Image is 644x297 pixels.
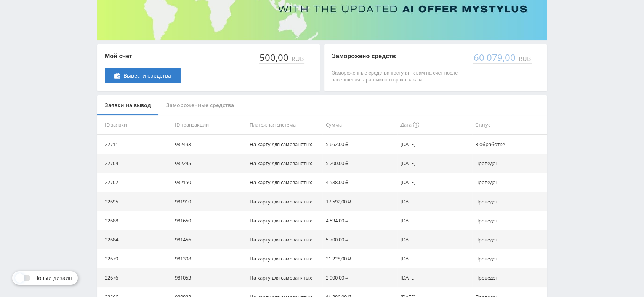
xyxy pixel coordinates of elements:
td: Проведен [472,173,547,192]
span: Вывести средства [123,73,171,79]
p: Заморожено средств [332,52,465,60]
td: На карту для самозанятых [247,211,322,230]
td: 5 662,00 ₽ [322,135,397,154]
td: Проведен [472,249,547,268]
span: Новый дизайн [34,275,72,281]
td: 2 900,00 ₽ [322,268,397,287]
td: Проведен [472,268,547,287]
td: На карту для самозанятых [247,230,322,249]
td: На карту для самозанятых [247,192,322,211]
td: 982493 [172,135,247,154]
td: [DATE] [397,230,472,249]
td: Проведен [472,230,547,249]
p: Мой счет [105,52,181,60]
td: 4 588,00 ₽ [322,173,397,192]
td: На карту для самозанятых [247,249,322,268]
a: Вывести средства [105,68,181,83]
td: 981456 [172,230,247,249]
td: 981910 [172,192,247,211]
td: [DATE] [397,249,472,268]
th: Платежная система [247,115,322,135]
td: На карту для самозанятых [247,268,322,287]
td: 22688 [97,211,172,230]
td: В обработке [472,135,547,154]
div: Замороженные средства [159,95,242,116]
td: 981308 [172,249,247,268]
td: 982245 [172,154,247,173]
td: [DATE] [397,192,472,211]
td: 22702 [97,173,172,192]
div: 60 079,00 [473,52,517,63]
td: 981650 [172,211,247,230]
th: Статус [472,115,547,135]
td: На карту для самозанятых [247,154,322,173]
td: Проведен [472,192,547,211]
td: 22704 [97,154,172,173]
td: Проведен [472,211,547,230]
td: 17 592,00 ₽ [322,192,397,211]
td: 22679 [97,249,172,268]
td: Проведен [472,154,547,173]
td: [DATE] [397,211,472,230]
th: ID транзакции [172,115,247,135]
td: 5 200,00 ₽ [322,154,397,173]
td: 22684 [97,230,172,249]
td: 982150 [172,173,247,192]
td: [DATE] [397,135,472,154]
td: 5 700,00 ₽ [322,230,397,249]
div: 500,00 [259,52,290,63]
td: [DATE] [397,154,472,173]
th: Дата [397,115,472,135]
td: 22695 [97,192,172,211]
div: Заявки на вывод [97,95,159,116]
div: RUB [517,56,532,62]
td: 981053 [172,268,247,287]
td: 22676 [97,268,172,287]
td: 22711 [97,135,172,154]
td: [DATE] [397,268,472,287]
td: 21 228,00 ₽ [322,249,397,268]
div: RUB [290,56,304,62]
th: Сумма [322,115,397,135]
td: [DATE] [397,173,472,192]
th: ID заявки [97,115,172,135]
td: На карту для самозанятых [247,135,322,154]
p: Замороженные средства поступят к вам на счет после завершения гарантийного срока заказа [332,70,465,83]
td: На карту для самозанятых [247,173,322,192]
td: 4 534,00 ₽ [322,211,397,230]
